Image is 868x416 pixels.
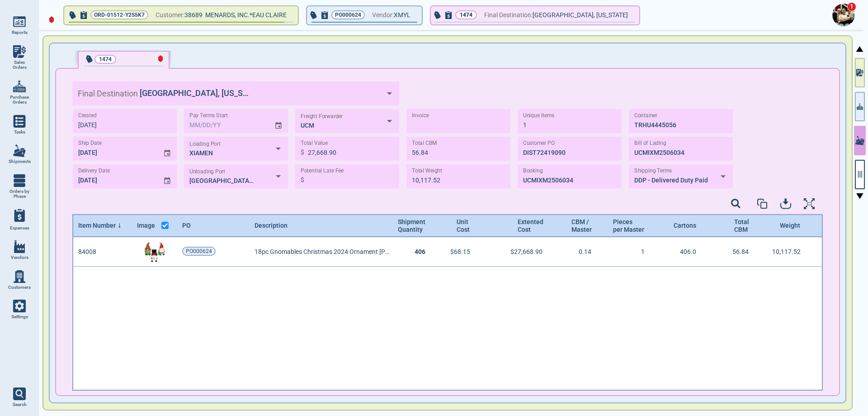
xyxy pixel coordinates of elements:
div: grid [72,237,823,391]
span: Extented Cost [518,218,542,233]
span: Reports [12,30,28,35]
span: Description [255,222,288,229]
button: Open [382,113,396,129]
div: $68.15 [438,237,483,267]
span: 406.0 [680,248,696,255]
span: Expenses [10,225,29,231]
img: menu_icon [13,270,26,283]
label: Shipping Terms [634,167,672,174]
span: Tasks [14,129,25,135]
button: Open [271,141,285,157]
span: Shipments [9,159,31,164]
label: Total Value [301,139,328,146]
label: Final Destination [78,88,138,100]
span: Vendor: [372,10,394,21]
input: MM/DD/YY [184,109,267,133]
label: Unique Items [523,112,554,119]
img: menu_icon [13,300,26,312]
input: MM/DD/YY [73,109,171,133]
label: Unloading Port [189,168,225,174]
div: 84008 [73,237,132,267]
img: LateIcon [158,55,163,62]
button: Choose date, selected date is Jul 19, 2025 [160,141,177,157]
span: PO000624 [335,10,361,19]
label: Delivery Date [78,167,110,174]
img: menu_icon [13,144,26,157]
div: 0.14 [555,237,605,267]
span: ORD-01512-Y2S5K7 [94,10,145,19]
input: MM/DD/YY [73,137,156,161]
img: menu_icon [13,115,26,128]
input: MM/DD/YY [73,164,156,188]
span: Image [137,222,155,229]
span: Total CBM [734,218,748,233]
span: 38689 [184,10,205,21]
label: Invoice [412,112,429,119]
span: 1 [847,2,856,11]
img: menu_icon [13,240,26,253]
img: menu_icon [13,15,26,28]
div: 10,117.52 [761,237,813,267]
div: 1 [605,237,657,267]
span: 406 [415,248,425,255]
p: $ [301,148,304,157]
span: Shipment Quantity [398,218,425,233]
img: diamond [49,16,54,24]
label: Created [78,112,97,119]
label: Loading Port [189,141,220,147]
label: Bill of Lading [634,140,666,147]
span: Vendors [11,255,28,260]
img: 84008Img [143,241,166,263]
span: CBM / Master [571,218,600,233]
span: Customers [8,285,31,290]
span: Sales Orders [7,60,32,70]
span: Item Number [78,222,116,229]
label: Container [634,112,657,119]
span: Final Destination: [484,10,533,21]
div: 56.84 [709,237,761,267]
span: Pieces per Master [613,218,644,233]
label: Booking [523,167,543,174]
span: Customer: [156,10,184,21]
label: Customer PO [523,140,555,147]
span: MENARDS, INC.*EAU CLAIRE [205,11,287,19]
label: Total Weight [412,167,442,174]
img: menu_icon [13,45,26,58]
label: Potential Late Fee [301,167,344,174]
span: DDP - Delivered Duty Paid [634,177,708,184]
label: Pay Terms Start [189,112,228,119]
label: Ship Date [78,140,102,147]
button: Open [271,168,285,184]
button: 1474Final Destination:[GEOGRAPHIC_DATA], [US_STATE] [431,6,639,24]
span: Settings [11,314,28,320]
img: Avatar [832,4,855,26]
span: Cartons [674,222,696,229]
span: PO000624 [186,247,212,256]
img: menu_icon [13,80,26,93]
span: Orders by Phase [7,189,32,199]
button: Choose date [271,113,288,129]
span: Search [13,402,27,407]
p: 1474 [99,55,112,64]
button: ORD-01512-Y2S5K7Customer:38689 MENARDS, INC.*EAU CLAIRE [64,6,298,24]
p: 1474 [460,10,472,19]
img: menu_icon [13,174,26,187]
span: Weight [780,222,800,229]
span: PO [182,222,191,229]
label: Freight Forwarder [301,113,343,119]
span: Purchase Orders [7,95,32,105]
button: PO000624Vendor:XMYL [307,6,422,24]
span: 18pc Gnomables Christmas 2024 Ornament [PERSON_NAME], St. Nic, Snowman [PERSON_NAME] Asst [255,248,390,255]
label: Total CBM [412,140,437,147]
a: PO000624 [182,247,216,256]
button: Choose date, selected date is Aug 19, 2025 [160,168,177,184]
button: Open [382,86,396,101]
span: XMYL [394,10,410,21]
div: $27,668.90 [483,237,555,267]
p: $ [301,175,304,185]
span: Unit Cost [457,218,470,233]
span: [GEOGRAPHIC_DATA], [US_STATE] [533,10,628,21]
